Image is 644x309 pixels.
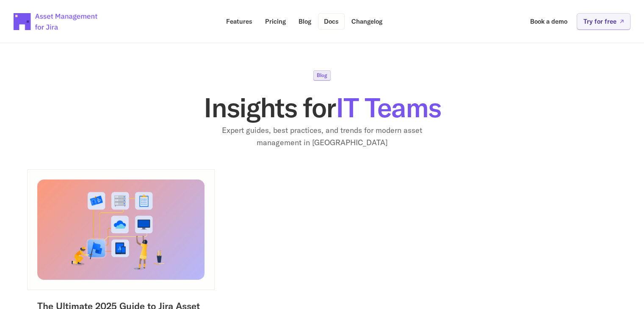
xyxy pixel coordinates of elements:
a: Changelog [345,13,388,30]
p: Blog [317,73,327,78]
a: Pricing [259,13,292,30]
a: Docs [318,13,345,30]
span: IT Teams [336,90,441,124]
p: Changelog [351,18,382,25]
p: Docs [324,18,339,25]
p: Expert guides, best practices, and trends for modern asset management in [GEOGRAPHIC_DATA] [216,124,428,149]
h1: Insights for [27,94,617,121]
p: Blog [299,18,311,25]
a: Book a demo [524,13,573,30]
p: Book a demo [530,18,567,25]
a: Features [220,13,258,30]
p: Pricing [265,18,286,25]
a: Try for free [577,13,630,30]
p: Features [226,18,252,25]
a: Blog [293,13,317,30]
p: Try for free [583,18,616,25]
